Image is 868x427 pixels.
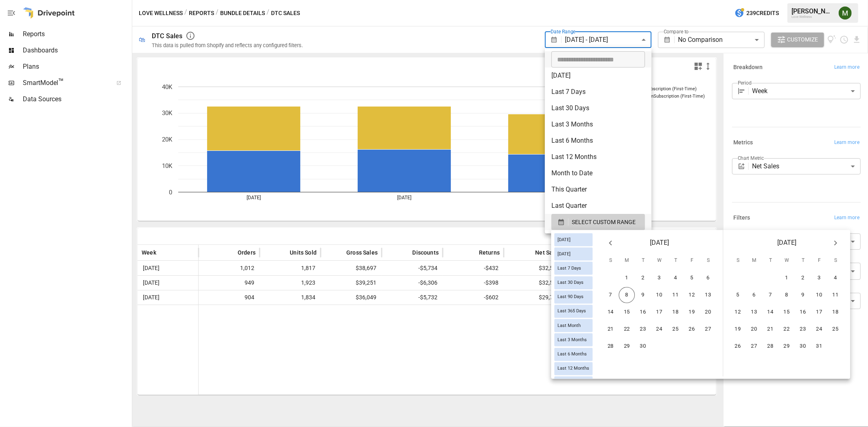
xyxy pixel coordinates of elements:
[795,321,811,338] button: 23
[554,248,593,261] div: [DATE]
[619,304,635,320] button: 15
[635,287,652,303] button: 9
[635,270,652,286] button: 2
[700,304,717,320] button: 20
[730,304,746,320] button: 12
[779,321,795,338] button: 22
[795,338,811,355] button: 30
[554,362,593,375] div: Last 12 Months
[668,321,684,338] button: 25
[763,338,779,355] button: 28
[700,287,717,303] button: 13
[652,287,668,303] button: 10
[746,287,763,303] button: 6
[763,253,778,269] span: Tuesday
[763,287,779,303] button: 7
[619,253,634,269] span: Monday
[545,84,652,100] li: Last 7 Days
[554,294,587,300] span: Last 90 Days
[554,376,593,389] div: Last Year
[730,321,746,338] button: 19
[554,319,593,332] div: Last Month
[545,181,652,198] li: This Quarter
[668,270,684,286] button: 4
[572,217,636,227] span: SELECT CUSTOM RANGE
[668,304,684,320] button: 18
[635,304,652,320] button: 16
[545,165,652,181] li: Month to Date
[554,305,593,318] div: Last 365 Days
[554,262,593,275] div: Last 7 Days
[684,270,700,286] button: 5
[554,323,584,328] span: Last Month
[603,321,619,338] button: 21
[554,337,590,342] span: Last 3 Months
[701,253,715,269] span: Saturday
[828,287,844,303] button: 11
[545,116,652,133] li: Last 3 Months
[668,287,684,303] button: 11
[554,237,574,242] span: [DATE]
[828,304,844,320] button: 18
[700,270,717,286] button: 6
[811,321,828,338] button: 24
[554,333,593,346] div: Last 3 Months
[652,270,668,286] button: 3
[554,280,587,285] span: Last 30 Days
[603,304,619,320] button: 14
[554,266,584,271] span: Last 7 Days
[730,253,745,269] span: Sunday
[603,287,619,303] button: 7
[545,100,652,116] li: Last 30 Days
[636,253,650,269] span: Tuesday
[795,304,811,320] button: 16
[828,270,844,286] button: 4
[603,253,618,269] span: Sunday
[779,253,794,269] span: Wednesday
[796,253,810,269] span: Thursday
[746,321,763,338] button: 20
[763,304,779,320] button: 14
[811,304,828,320] button: 17
[777,237,796,249] span: [DATE]
[746,304,763,320] button: 13
[635,321,652,338] button: 23
[763,321,779,338] button: 21
[730,287,746,303] button: 5
[684,321,700,338] button: 26
[668,253,683,269] span: Thursday
[652,253,667,269] span: Wednesday
[650,237,669,249] span: [DATE]
[554,352,590,357] span: Last 6 Months
[827,235,844,251] button: Next month
[554,290,593,303] div: Last 90 Days
[554,276,593,289] div: Last 30 Days
[554,309,589,314] span: Last 365 Days
[779,304,795,320] button: 15
[554,366,593,371] span: Last 12 Months
[545,68,652,84] li: [DATE]
[795,270,811,286] button: 2
[684,304,700,320] button: 19
[551,214,645,230] button: SELECT CUSTOM RANGE
[795,287,811,303] button: 9
[779,270,795,286] button: 1
[746,338,763,355] button: 27
[652,304,668,320] button: 17
[545,133,652,149] li: Last 6 Months
[779,338,795,355] button: 29
[811,270,828,286] button: 3
[828,253,843,269] span: Saturday
[730,338,746,355] button: 26
[554,348,593,361] div: Last 6 Months
[619,338,635,355] button: 29
[545,149,652,165] li: Last 12 Months
[619,287,635,303] button: 8
[747,253,761,269] span: Monday
[812,253,826,269] span: Friday
[554,233,593,246] div: [DATE]
[779,287,795,303] button: 8
[811,287,828,303] button: 10
[545,198,652,214] li: Last Quarter
[635,338,652,355] button: 30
